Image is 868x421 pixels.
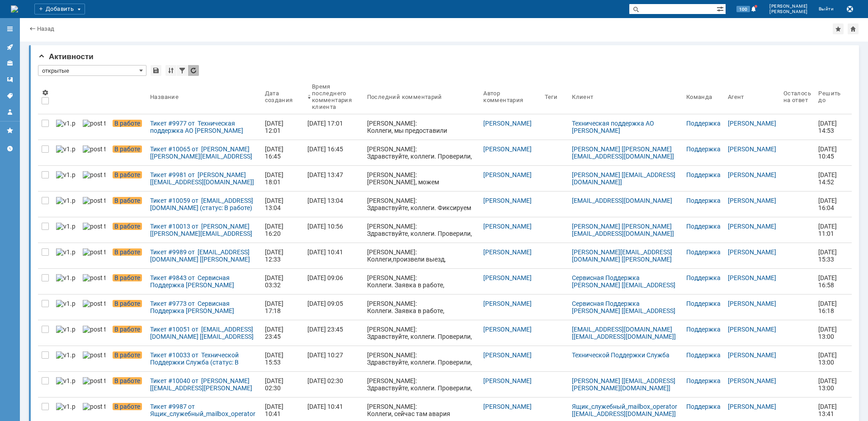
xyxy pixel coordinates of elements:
div: Название [150,94,179,100]
a: Технической Поддержки Служба [572,351,670,359]
a: Тикет #9773 от Сервисная Поддержка [PERSON_NAME] [[EMAIL_ADDRESS][DOMAIN_NAME]] (статус: В работе) [146,295,261,320]
div: [PERSON_NAME]: Коллеги, мы предоставили скриншот оборудования, что вы хотите чтобы мы сделали еще? [367,120,476,149]
a: [PERSON_NAME] [728,145,776,153]
a: Сервисная Поддержка [PERSON_NAME] [[EMAIL_ADDRESS][DOMAIN_NAME]] [572,300,675,322]
a: В работе [109,243,146,268]
a: Мой профиль [3,105,17,119]
div: [PERSON_NAME]: Здравствуйте, коллеги. Проверили, канал работает штатно,потерь и прерываний не фик... [367,145,476,189]
a: Поддержка [686,171,721,178]
img: post ticket.png [83,248,105,256]
a: [DATE] 16:45 [304,140,363,165]
span: [DATE] 11:01 [818,223,838,237]
div: [PERSON_NAME]: Коллеги. Заявка в работе, обновлений пока нет, при поступлении новой информации, д... [367,274,476,310]
div: [DATE] 17:01 [307,120,343,127]
a: В работе [109,166,146,191]
a: В работе [109,320,146,346]
a: [DATE] 02:30 [261,372,304,397]
a: Поддержка [686,120,721,127]
a: [PERSON_NAME] [483,326,532,333]
a: post ticket.png [79,372,109,397]
a: Тикет #10013 от [PERSON_NAME] [[PERSON_NAME][EMAIL_ADDRESS][DOMAIN_NAME]] (статус: В работе) [146,217,261,243]
span: [DATE] 10:45 [818,145,838,160]
a: [DATE] 18:01 [261,166,304,191]
a: [DATE] 17:01 [304,114,363,140]
a: [PERSON_NAME]: Коллеги. Заявка в работе, обновлений пока нет, при поступлении новой информации, д... [363,295,480,320]
span: В работе [113,171,142,178]
img: v1.png [56,403,75,410]
a: [DATE] 16:58 [815,269,844,294]
a: [DATE] 12:01 [261,114,304,140]
div: Тикет #10040 от [PERSON_NAME] [[EMAIL_ADDRESS][PERSON_NAME][DOMAIN_NAME]] (статус: В работе) [150,377,257,392]
a: [PERSON_NAME]: Коллеги. Заявка в работе, обновлений пока нет, при поступлении новой информации, д... [363,269,480,294]
a: [PERSON_NAME] [728,351,776,359]
a: Поддержка [686,377,721,384]
th: Автор комментария [480,80,541,114]
a: [DATE] 10:56 [304,217,363,243]
a: [DATE] 10:41 [304,243,363,268]
div: Тикет #9981 от [PERSON_NAME] [[EMAIL_ADDRESS][DOMAIN_NAME]] (статус: В работе) [150,171,257,186]
div: [DATE] 16:20 [265,223,285,237]
img: v1.png [56,326,75,333]
a: v1.png [52,243,79,268]
a: Перейти на домашнюю страницу [11,5,18,13]
a: Клиенты [3,56,17,70]
a: [PERSON_NAME] [483,351,532,359]
a: v1.png [52,166,79,191]
a: post ticket.png [79,114,109,140]
a: v1.png [52,295,79,320]
div: [DATE] 02:30 [307,377,343,384]
a: [EMAIL_ADDRESS][DOMAIN_NAME] [[EMAIL_ADDRESS][DOMAIN_NAME]] [572,326,676,340]
a: [PERSON_NAME] [483,403,532,410]
div: [DATE] 18:01 [265,171,285,186]
a: [PERSON_NAME] [728,377,776,384]
a: В работе [109,295,146,320]
a: [PERSON_NAME]: Здравствуйте, коллеги. Фиксируем недоступность приемного оборудования, со стороны ... [363,192,480,217]
div: [PERSON_NAME]: Здравствуйте, коллеги. Проверили, канал работает штатно,потерь и прерываний не фик... [367,223,476,266]
a: Тикет #9981 от [PERSON_NAME] [[EMAIL_ADDRESS][DOMAIN_NAME]] (статус: В работе) [146,166,261,191]
a: [DATE] 14:52 [815,166,844,191]
div: [PERSON_NAME]: Здравствуйте, коллеги. Проверили, канал работает штатно,потерь и прерываний не фик... [367,351,476,395]
a: В работе [109,269,146,294]
div: [DATE] 16:45 [307,145,343,153]
a: [PERSON_NAME] [[PERSON_NAME][EMAIL_ADDRESS][DOMAIN_NAME]] [572,223,674,237]
span: [DATE] 13:00 [818,351,838,366]
div: [DATE] 13:04 [307,197,343,204]
div: [PERSON_NAME]: Здравствуйте, коллеги. Фиксируем недоступность приемного оборудования, со стороны ... [367,197,476,305]
a: Поддержка [686,248,721,256]
a: Тикет #10033 от Технической Поддержки Служба (статус: В работе) [146,346,261,371]
span: [DATE] 14:53 [818,120,838,134]
div: [DATE] 23:45 [265,326,285,340]
div: [DATE] 10:41 [307,403,343,410]
div: [DATE] 12:01 [265,120,285,134]
span: [DATE] 13:00 [818,377,838,392]
a: [DATE] 16:18 [815,295,844,320]
div: Тикет #10051 от [EMAIL_ADDRESS][DOMAIN_NAME] [[EMAIL_ADDRESS][DOMAIN_NAME]] (статус: В работе) [150,326,257,340]
img: v1.png [56,351,75,359]
img: post ticket.png [83,403,105,410]
a: [PERSON_NAME]: Коллеги,произвели выезд, проблема со стороны аплинка, на доме кап. ремонт, демонти... [363,243,480,268]
a: [DATE] 11:01 [815,217,844,243]
a: [PERSON_NAME] [483,171,532,178]
span: В работе [113,248,142,256]
a: [PERSON_NAME] [[EMAIL_ADDRESS][DOMAIN_NAME]] [572,171,675,186]
a: v1.png [52,346,79,371]
a: Поддержка [686,145,721,153]
span: В работе [113,120,142,127]
a: В работе [109,192,146,217]
a: [PERSON_NAME]: [PERSON_NAME], можем организовать выезд, просим согласовать допуск и предоставить ... [363,166,480,191]
a: [PERSON_NAME] [483,120,532,127]
span: [PERSON_NAME] [769,9,808,14]
a: Тикет #10040 от [PERSON_NAME] [[EMAIL_ADDRESS][PERSON_NAME][DOMAIN_NAME]] (статус: В работе) [146,372,261,397]
div: Тикет #9843 от Сервисная Поддержка [PERSON_NAME] [[EMAIL_ADDRESS][DOMAIN_NAME]] (статус: В работе) [150,274,257,289]
img: post ticket.png [83,223,105,230]
img: v1.png [56,171,75,178]
a: В работе [109,372,146,397]
a: [PERSON_NAME] [483,248,532,256]
span: Настройки [42,89,49,96]
img: v1.png [56,377,75,384]
span: В работе [113,326,142,333]
a: Поддержка [686,403,721,410]
a: v1.png [52,217,79,243]
a: [PERSON_NAME] [[PERSON_NAME][EMAIL_ADDRESS][DOMAIN_NAME]] [572,145,674,160]
img: post ticket.png [83,274,105,281]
